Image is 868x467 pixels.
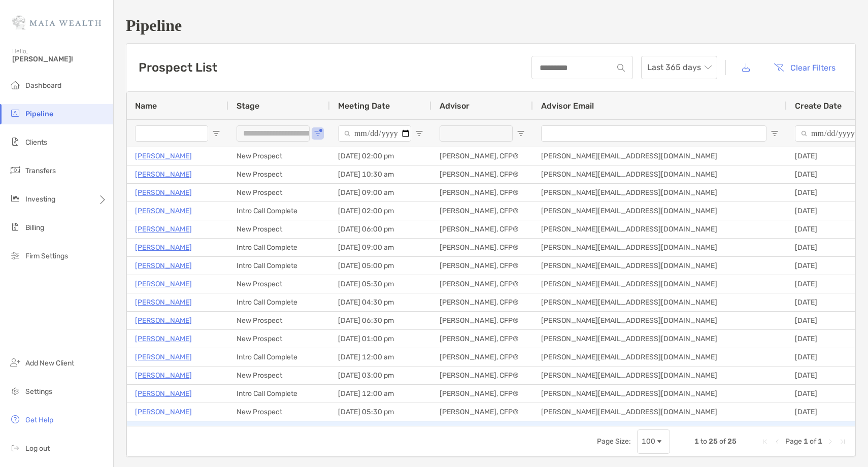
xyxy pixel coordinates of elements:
div: [PERSON_NAME], CFP® [431,165,533,183]
input: Create Date Filter Input [795,125,868,142]
p: [PERSON_NAME] [135,296,192,309]
div: [PERSON_NAME][EMAIL_ADDRESS][DOMAIN_NAME] [533,239,787,256]
div: [PERSON_NAME], CFP® [431,275,533,293]
span: Transfers [25,166,56,175]
div: [PERSON_NAME], CFP® [431,421,533,439]
div: [PERSON_NAME][EMAIL_ADDRESS][DOMAIN_NAME] [533,147,787,165]
div: 100 [642,437,655,446]
img: settings icon [9,385,21,397]
p: [PERSON_NAME] [135,150,192,162]
a: [PERSON_NAME] [135,241,192,254]
span: Investing [25,195,55,204]
input: Advisor Email Filter Input [541,125,766,142]
div: New Prospect [228,147,330,165]
div: [PERSON_NAME][EMAIL_ADDRESS][DOMAIN_NAME] [533,421,787,439]
div: [PERSON_NAME][EMAIL_ADDRESS][DOMAIN_NAME] [533,275,787,293]
div: New Prospect [228,366,330,384]
div: [DATE] 05:00 pm [330,257,431,275]
input: Name Filter Input [135,125,208,142]
div: New Prospect [228,330,330,348]
button: Open Filter Menu [212,129,220,138]
a: [PERSON_NAME] [135,332,192,345]
div: Intro Call Complete [228,348,330,366]
a: [PERSON_NAME] [135,168,192,181]
a: [PERSON_NAME] [135,223,192,236]
a: [PERSON_NAME] [135,387,192,400]
div: Intro Call Complete [228,257,330,275]
div: [DATE] 12:00 am [330,385,431,403]
img: clients icon [9,136,21,148]
span: 1 [804,437,808,446]
img: transfers icon [9,164,21,176]
div: [PERSON_NAME][EMAIL_ADDRESS][DOMAIN_NAME] [533,312,787,329]
div: Page Size [637,429,670,454]
span: Meeting Date [338,101,390,111]
div: [DATE] 09:00 am [330,239,431,256]
p: [PERSON_NAME] [135,351,192,363]
div: [PERSON_NAME][EMAIL_ADDRESS][DOMAIN_NAME] [533,220,787,238]
div: [PERSON_NAME], CFP® [431,202,533,220]
a: [PERSON_NAME] [135,424,192,437]
div: Next Page [826,438,834,446]
div: [PERSON_NAME], CFP® [431,348,533,366]
div: [PERSON_NAME], CFP® [431,312,533,329]
button: Open Filter Menu [517,129,525,138]
div: [PERSON_NAME], CFP® [431,293,533,311]
div: Intro Call Complete [228,293,330,311]
span: Advisor Email [541,101,594,111]
img: add_new_client icon [9,356,21,369]
span: of [810,437,816,446]
div: Page Size: [597,437,631,446]
div: [PERSON_NAME][EMAIL_ADDRESS][DOMAIN_NAME] [533,202,787,220]
div: [DATE] 10:00 am [330,421,431,439]
button: Open Filter Menu [314,129,322,138]
span: Log out [25,444,50,453]
div: [DATE] 04:30 pm [330,293,431,311]
div: [PERSON_NAME], CFP® [431,366,533,384]
span: Settings [25,387,52,396]
div: New Prospect [228,220,330,238]
div: [DATE] 06:00 pm [330,220,431,238]
div: [DATE] 02:00 pm [330,202,431,220]
div: [PERSON_NAME][EMAIL_ADDRESS][DOMAIN_NAME] [533,348,787,366]
span: Last 365 days [647,56,711,79]
div: Intro Call Complete [228,202,330,220]
a: [PERSON_NAME] [135,205,192,217]
div: [DATE] 03:00 pm [330,366,431,384]
div: [DATE] 01:00 pm [330,330,431,348]
div: [PERSON_NAME], CFP® [431,403,533,421]
div: New Prospect [228,403,330,421]
a: [PERSON_NAME] [135,314,192,327]
img: billing icon [9,221,21,233]
span: Create Date [795,101,842,111]
img: firm-settings icon [9,249,21,261]
span: to [700,437,707,446]
div: Intro Call Complete [228,239,330,256]
button: Clear Filters [766,56,843,79]
span: Billing [25,223,44,232]
span: Get Help [25,416,53,424]
span: Advisor [440,101,470,111]
div: [PERSON_NAME], CFP® [431,220,533,238]
span: Dashboard [25,81,61,90]
p: [PERSON_NAME] [135,259,192,272]
span: of [719,437,726,446]
a: [PERSON_NAME] [135,369,192,382]
div: [PERSON_NAME][EMAIL_ADDRESS][DOMAIN_NAME] [533,184,787,202]
input: Meeting Date Filter Input [338,125,411,142]
span: 25 [709,437,718,446]
span: Pipeline [25,110,53,118]
img: logout icon [9,442,21,454]
div: [PERSON_NAME][EMAIL_ADDRESS][DOMAIN_NAME] [533,293,787,311]
div: [PERSON_NAME], CFP® [431,184,533,202]
div: [PERSON_NAME], CFP® [431,147,533,165]
div: New Prospect [228,275,330,293]
button: Open Filter Menu [415,129,423,138]
div: Last Page [839,438,847,446]
img: dashboard icon [9,79,21,91]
